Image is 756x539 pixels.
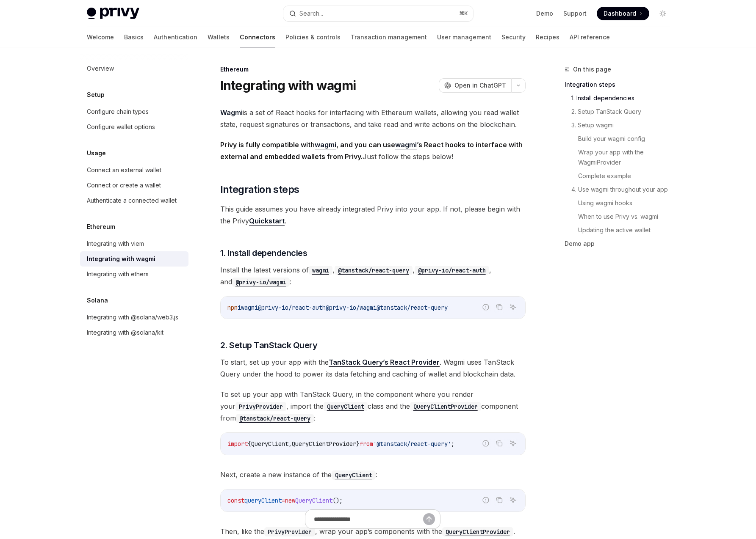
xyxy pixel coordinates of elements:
[501,27,526,47] a: Security
[571,105,676,118] a: 2. Setup TanStack Query
[220,140,523,161] strong: Privy is fully compatible with , and you can use ’s React hooks to interface with external and em...
[494,495,505,506] button: Copy the contents from the code block
[283,6,473,21] button: Search...⌘K
[377,304,448,311] span: @tanstack/react-query
[87,254,155,264] div: Integrating with wagmi
[220,107,526,130] span: is a set of React hooks for interfacing with Ethereum wallets, allowing you read wallet state, re...
[220,388,526,424] span: To set up your app with TanStack Query, in the component where you render your , import the class...
[494,302,505,313] button: Copy the contents from the code block
[536,27,559,47] a: Recipes
[415,266,489,274] a: @privy-io/react-auth
[220,183,299,196] span: Integration steps
[249,217,285,225] a: Quickstart
[80,178,188,193] a: Connect or create a wallet
[80,61,188,76] a: Overview
[220,108,243,117] a: Wagmi
[578,169,676,183] a: Complete example
[571,91,676,105] a: 1. Install dependencies
[360,440,373,448] span: from
[536,9,553,18] a: Demo
[220,264,526,288] span: Install the latest versions of , , , and :
[285,27,341,47] a: Policies & controls
[251,440,288,448] span: QueryClient
[80,251,188,267] a: Integrating with wagmi
[565,237,676,250] a: Demo app
[656,7,670,20] button: Toggle dark mode
[604,9,636,18] span: Dashboard
[248,440,251,448] span: {
[573,64,611,74] span: On this page
[309,266,332,275] code: wagmi
[80,119,188,135] a: Configure wallet options
[299,8,323,19] div: Search...
[459,10,468,17] span: ⌘ K
[244,497,282,504] span: queryClient
[578,132,676,146] a: Build your wagmi config
[87,165,161,175] div: Connect an external wallet
[507,438,518,449] button: Ask AI
[570,27,610,47] a: API reference
[395,140,417,149] a: wagmi
[241,304,258,311] span: wagmi
[565,78,676,91] a: Integration steps
[220,247,307,259] span: 1. Install dependencies
[309,266,332,274] a: wagmi
[423,513,435,525] button: Send message
[480,438,491,449] button: Report incorrect code
[87,180,161,190] div: Connect or create a wallet
[80,267,188,282] a: Integrating with ethers
[410,402,481,411] code: QueryClientProvider
[227,304,238,311] span: npm
[80,325,188,340] a: Integrating with @solana/kit
[87,327,163,338] div: Integrating with @solana/kit
[578,146,676,169] a: Wrap your app with the WagmiProvider
[220,139,526,162] span: Just follow the steps below!
[332,470,376,480] code: QueryClient
[80,310,188,325] a: Integrating with @solana/web3.js
[87,239,144,249] div: Integrating with viem
[235,402,286,411] code: PrivyProvider
[324,402,368,411] code: QueryClient
[563,9,587,18] a: Support
[236,414,314,422] a: @tanstack/react-query
[220,339,318,351] span: 2. Setup TanStack Query
[220,203,526,227] span: This guide assumes you have already integrated Privy into your app. If not, please begin with the...
[329,358,440,367] a: TanStack Query’s React Provider
[87,295,108,305] h5: Solana
[351,27,427,47] a: Transaction management
[258,304,326,311] span: @privy-io/react-auth
[87,63,114,74] div: Overview
[288,440,292,448] span: ,
[238,304,241,311] span: i
[415,266,489,275] code: @privy-io/react-auth
[285,497,295,504] span: new
[220,356,526,380] span: To start, set up your app with the . Wagmi uses TanStack Query under the hood to power its data f...
[87,312,178,322] div: Integrating with @solana/web3.js
[87,90,105,100] h5: Setup
[326,304,377,311] span: @privy-io/wagmi
[240,27,275,47] a: Connectors
[208,27,230,47] a: Wallets
[232,278,290,286] a: @privy-io/wagmi
[282,497,285,504] span: =
[87,269,149,279] div: Integrating with ethers
[220,469,526,481] span: Next, create a new instance of the :
[227,440,248,448] span: import
[454,81,506,90] span: Open in ChatGPT
[578,210,676,223] a: When to use Privy vs. wagmi
[87,195,177,206] div: Authenticate a connected wallet
[227,497,244,504] span: const
[292,440,356,448] span: QueryClientProvider
[154,27,197,47] a: Authentication
[315,140,336,149] a: wagmi
[87,222,115,232] h5: Ethereum
[220,78,356,93] h1: Integrating with wagmi
[236,414,314,423] code: @tanstack/react-query
[571,118,676,132] a: 3. Setup wagmi
[437,27,491,47] a: User management
[373,440,451,448] span: '@tanstack/react-query'
[507,302,518,313] button: Ask AI
[571,183,676,196] a: 4. Use wagmi throughout your app
[324,402,368,410] a: QueryClient
[124,27,144,47] a: Basics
